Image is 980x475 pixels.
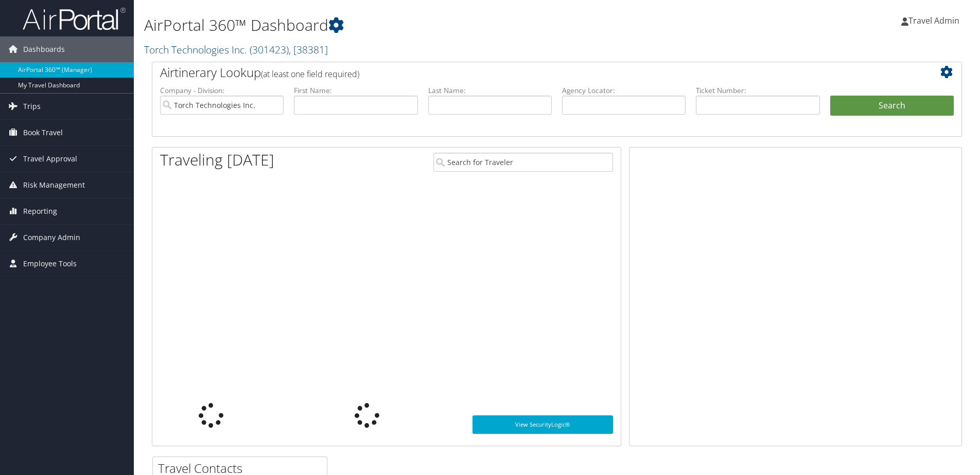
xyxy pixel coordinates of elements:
span: Travel Admin [908,15,959,26]
label: Company - Division: [160,85,284,96]
label: Agency Locator: [562,85,686,96]
span: ( 301423 ) [250,43,289,57]
span: Dashboards [23,36,65,62]
span: (at least one field required) [261,68,359,80]
a: Travel Admin [901,5,970,36]
h1: AirPortal 360™ Dashboard [144,14,694,36]
a: View SecurityLogic® [472,415,613,434]
span: Company Admin [23,225,80,250]
h2: Airtinerary Lookup [160,64,886,81]
label: Ticket Number: [696,85,819,96]
label: Last Name: [428,85,552,96]
span: Trips [23,94,41,119]
span: , [ 38381 ] [289,43,328,57]
img: airportal-logo.png [23,7,126,31]
button: Search [830,96,954,116]
h1: Traveling [DATE] [160,149,274,171]
span: Book Travel [23,120,63,145]
input: Search for Traveler [433,153,613,172]
span: Reporting [23,198,57,224]
label: First Name: [294,85,417,96]
span: Travel Approval [23,146,77,172]
a: Torch Technologies Inc. [144,43,328,57]
span: Risk Management [23,172,85,198]
span: Employee Tools [23,251,77,277]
